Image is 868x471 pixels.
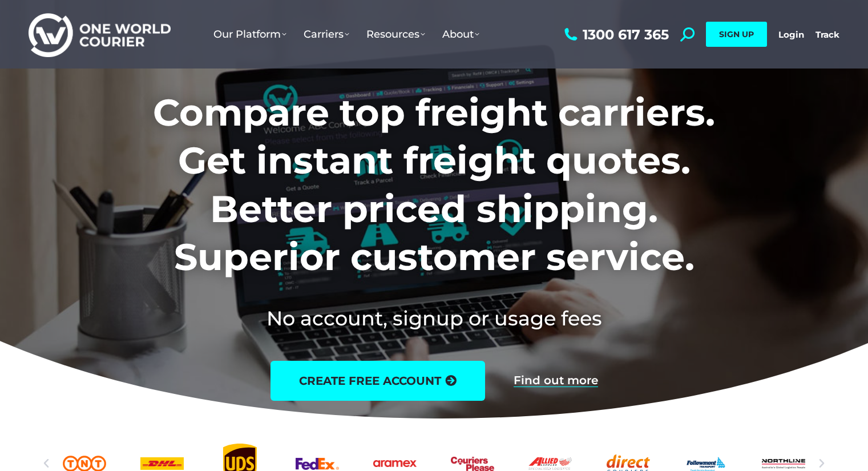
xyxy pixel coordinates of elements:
a: Track [815,29,839,40]
span: Resources [366,28,425,41]
span: Our Platform [213,28,286,41]
a: create free account [271,361,485,401]
a: 1300 617 365 [562,27,669,42]
span: Carriers [304,28,349,41]
a: Our Platform [205,17,295,52]
a: SIGN UP [706,22,767,47]
a: Carriers [295,17,358,52]
h2: No account, signup or usage fees [78,304,790,332]
a: Resources [358,17,434,52]
a: Login [778,29,804,40]
span: SIGN UP [719,29,754,39]
a: About [434,17,488,52]
span: About [442,28,479,41]
img: One World Courier [29,11,171,58]
h1: Compare top freight carriers. Get instant freight quotes. Better priced shipping. Superior custom... [78,88,790,281]
a: Find out more [514,375,598,387]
